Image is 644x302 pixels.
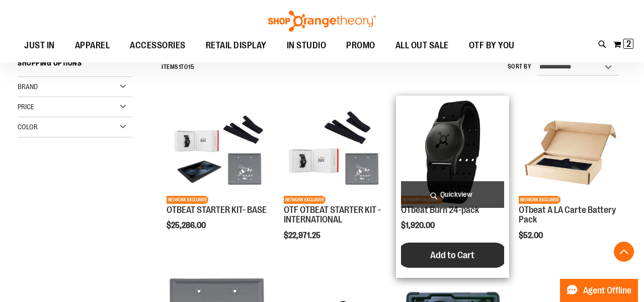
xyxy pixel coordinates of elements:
img: OTbeat Burn 24-pack [401,101,504,203]
span: Price [18,103,34,111]
button: Back To Top [614,242,634,262]
a: OTBEAT STARTER KIT- BASENETWORK EXCLUSIVE [167,101,269,205]
img: OTBEAT STARTER KIT- BASE [167,101,269,203]
span: Color [18,123,38,131]
span: Agent Offline [583,286,631,295]
span: RETAIL DISPLAY [206,34,267,57]
button: Agent Offline [560,279,638,302]
a: OTbeat Burn 24-pack [401,205,479,215]
span: OTF BY YOU [469,34,515,57]
a: OTBEAT STARTER KIT- BASE [167,205,267,215]
span: NETWORK EXCLUSIVE [284,196,326,204]
span: 1 [179,63,181,70]
img: Product image for OTbeat A LA Carte Battery Pack [519,101,621,203]
a: OTF OTBEAT STARTER KIT - INTERNATIONAL [284,205,381,225]
span: JUST IN [24,34,55,57]
div: product [162,96,274,256]
span: ALL OUT SALE [395,34,449,57]
span: $25,286.00 [167,221,207,230]
a: OTbeat A LA Carte Battery Pack [519,205,616,225]
span: $22,971.25 [284,231,322,240]
a: OTbeat Burn 24-packNETWORK EXCLUSIVE [401,101,504,205]
span: IN STUDIO [287,34,327,57]
span: PROMO [346,34,375,57]
span: 2 [626,39,631,49]
span: Add to Cart [430,250,474,261]
a: Quickview [401,181,504,208]
strong: Shopping Options [18,54,132,77]
span: ACCESSORIES [130,34,186,57]
img: Shop Orangetheory [267,11,377,32]
label: Sort By [508,62,532,71]
img: OTF OTBEAT STARTER KIT - INTERNATIONAL [284,101,386,203]
a: OTF OTBEAT STARTER KIT - INTERNATIONALNETWORK EXCLUSIVE [284,101,386,205]
span: 15 [188,63,194,70]
span: NETWORK EXCLUSIVE [167,196,208,204]
div: product [396,96,509,278]
div: product [514,96,626,266]
span: $1,920.00 [401,221,436,230]
span: APPAREL [75,34,110,57]
span: NETWORK EXCLUSIVE [519,196,560,204]
div: product [279,96,391,266]
h2: Items to [162,59,194,75]
a: Product image for OTbeat A LA Carte Battery PackNETWORK EXCLUSIVE [519,101,621,205]
button: Add to Cart [397,243,508,268]
span: Brand [18,83,38,91]
span: $52.00 [519,231,544,240]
